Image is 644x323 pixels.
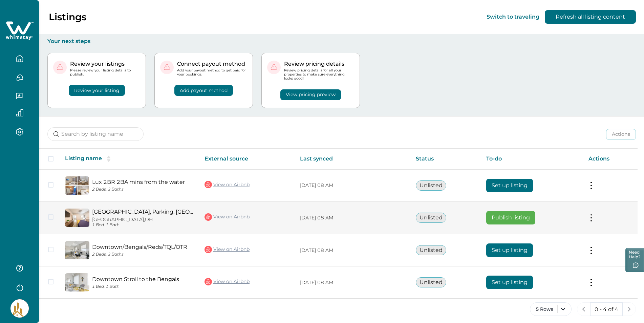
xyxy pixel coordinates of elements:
[174,85,233,96] button: Add payout method
[416,213,446,223] button: Unlisted
[410,149,481,169] th: Status
[70,61,140,67] p: Review your listings
[92,217,194,222] p: [GEOGRAPHIC_DATA], OH
[65,241,89,259] img: propertyImage_Downtown/Bengals/Reds/TQL/OTR
[205,245,250,254] a: View on Airbnb
[10,299,29,318] img: Whimstay Host
[590,302,623,316] button: 0 - 4 of 4
[47,38,636,45] p: Your next steps
[300,182,405,189] p: [DATE] 08 AM
[177,68,247,77] p: Add your payout method to get paid for your bookings.
[92,244,194,250] a: Downtown/Bengals/Reds/TQL/OTR
[295,149,410,169] th: Last synced
[205,180,250,189] a: View on Airbnb
[487,14,539,20] button: Switch to traveling
[486,179,533,192] button: Set up listing
[199,149,295,169] th: External source
[545,10,636,24] button: Refresh all listing content
[205,213,250,221] a: View on Airbnb
[92,209,194,215] a: [GEOGRAPHIC_DATA], Parking, [GEOGRAPHIC_DATA]
[60,149,199,169] th: Listing name
[92,222,194,228] p: 1 Bed, 1 Bath
[486,276,533,289] button: Set up listing
[416,245,446,255] button: Unlisted
[300,279,405,286] p: [DATE] 08 AM
[577,302,591,316] button: previous page
[583,149,638,169] th: Actions
[69,85,125,96] button: Review your listing
[486,243,533,257] button: Set up listing
[102,155,115,162] button: sorting
[65,176,89,195] img: propertyImage_Lux 2BR 2BA mins from the water
[47,127,144,141] input: Search by listing name
[280,89,341,100] button: View pricing preview
[92,276,194,282] a: Downtown Stroll to the Bengals
[92,179,194,185] a: Lux 2BR 2BA mins from the water
[92,252,194,257] p: 2 Beds, 2 Baths
[284,61,354,67] p: Review pricing details
[65,209,89,227] img: propertyImage_King Bed, Parking, Near Stadium
[65,273,89,292] img: propertyImage_Downtown Stroll to the Bengals
[92,187,194,192] p: 2 Beds, 2 Baths
[606,129,636,140] button: Actions
[205,277,250,286] a: View on Airbnb
[300,247,405,254] p: [DATE] 08 AM
[92,284,194,289] p: 1 Bed, 1 Bath
[70,68,140,77] p: Please review your listing details to publish.
[595,306,618,313] p: 0 - 4 of 4
[622,302,636,316] button: next page
[481,149,583,169] th: To-do
[416,277,446,287] button: Unlisted
[300,215,405,221] p: [DATE] 08 AM
[284,68,354,81] p: Review pricing details for all your properties to make sure everything looks good!
[530,302,572,316] button: 5 Rows
[49,11,86,23] p: Listings
[486,211,535,224] button: Publish listing
[416,180,446,191] button: Unlisted
[177,61,247,67] p: Connect payout method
